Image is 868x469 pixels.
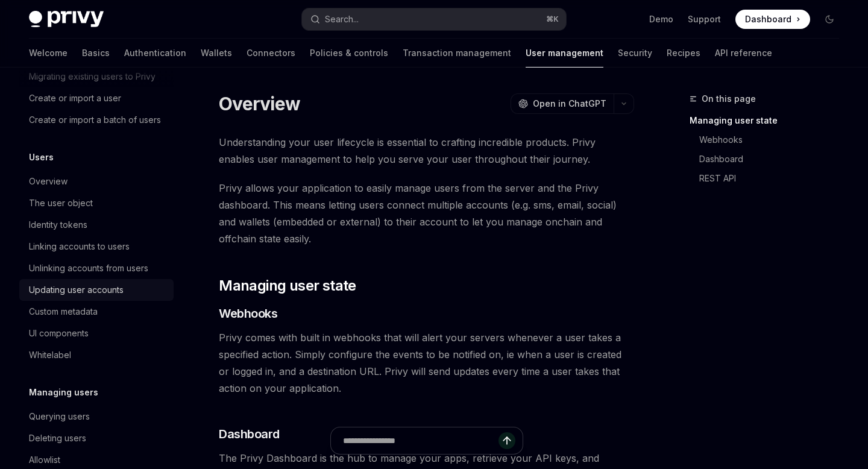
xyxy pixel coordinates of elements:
a: Security [618,39,652,68]
div: Updating user accounts [29,283,124,297]
a: Dashboard [699,150,849,169]
h5: Managing users [29,385,98,400]
a: User management [526,39,603,68]
button: Open in ChatGPT [511,93,614,114]
div: Overview [29,174,68,189]
a: Querying users [19,406,174,427]
div: Search... [325,12,359,27]
a: Unlinking accounts from users [19,257,174,279]
span: Webhooks [219,305,277,322]
a: API reference [715,39,772,68]
a: Wallets [201,39,232,68]
a: Connectors [247,39,295,68]
span: Open in ChatGPT [533,98,606,110]
a: Deleting users [19,427,174,449]
div: Deleting users [29,431,86,445]
div: Custom metadata [29,304,98,319]
a: Create or import a batch of users [19,109,174,131]
a: The user object [19,192,174,214]
span: Understanding your user lifecycle is essential to crafting incredible products. Privy enables use... [219,134,634,168]
div: The user object [29,196,93,210]
div: Create or import a batch of users [29,113,161,127]
span: ⌘ K [546,14,559,24]
span: Dashboard [745,13,791,25]
a: Dashboard [735,10,810,29]
div: Whitelabel [29,348,71,362]
a: Policies & controls [310,39,388,68]
a: Transaction management [403,39,511,68]
a: Linking accounts to users [19,236,174,257]
a: REST API [699,169,849,188]
a: Managing user state [690,111,849,130]
img: dark logo [29,11,104,28]
button: Search...⌘K [302,8,565,30]
a: UI components [19,323,174,344]
h5: Users [29,150,54,165]
a: Basics [82,39,110,68]
div: Identity tokens [29,218,87,232]
button: Toggle dark mode [820,10,839,29]
div: Querying users [29,409,90,424]
span: Privy comes with built in webhooks that will alert your servers whenever a user takes a specified... [219,329,634,397]
div: Create or import a user [29,91,121,105]
a: Webhooks [699,130,849,150]
a: Whitelabel [19,344,174,366]
a: Identity tokens [19,214,174,236]
div: Allowlist [29,453,60,467]
span: Privy allows your application to easily manage users from the server and the Privy dashboard. Thi... [219,180,634,247]
a: Demo [649,13,673,25]
a: Support [688,13,721,25]
span: Managing user state [219,276,356,295]
a: Custom metadata [19,301,174,323]
button: Send message [498,432,515,449]
a: Recipes [667,39,700,68]
a: Overview [19,171,174,192]
h1: Overview [219,93,300,115]
a: Updating user accounts [19,279,174,301]
span: On this page [702,92,756,106]
a: Authentication [124,39,186,68]
div: UI components [29,326,89,341]
a: Welcome [29,39,68,68]
a: Create or import a user [19,87,174,109]
div: Unlinking accounts from users [29,261,148,275]
div: Linking accounts to users [29,239,130,254]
